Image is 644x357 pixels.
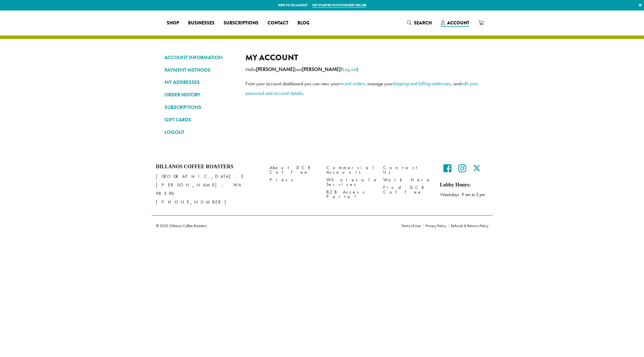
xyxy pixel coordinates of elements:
[256,66,295,72] strong: [PERSON_NAME]
[448,224,488,228] a: Refunds & Returns Policy
[440,192,485,198] em: Weekdays 9 am to 5 pm
[401,224,423,228] a: Terms of Use
[440,182,488,188] h5: Lobby Hours:
[383,184,432,196] a: Find DCR Coffee
[224,20,259,27] span: Subscriptions
[393,80,451,87] a: shipping and billing addresses
[423,224,448,228] a: Privacy Policy
[164,77,237,87] a: MY ADDRESSES
[339,80,365,87] a: recent orders
[326,164,375,176] a: Commercial Accounts
[270,164,318,176] a: About DCR Coffee
[162,18,184,28] a: Shop
[245,79,480,98] p: From your account dashboard you can view your , manage your , and .
[447,20,469,26] span: Account
[403,18,436,28] a: Search
[164,102,237,112] a: SUBSCRIPTIONS
[167,20,179,27] span: Shop
[188,20,214,27] span: Businesses
[326,176,375,188] a: Wholesale Services
[383,176,432,184] a: Work Here
[343,66,357,72] a: Log out
[312,3,366,8] a: Get started with our best seller
[164,127,237,137] a: LOGOUT
[245,53,480,63] h2: My account
[270,176,318,184] a: Press
[302,66,341,72] strong: [PERSON_NAME]
[297,20,309,27] span: Blog
[245,65,480,74] p: Hello (not ? )
[164,53,237,142] nav: Account pages
[164,90,237,99] a: ORDER HISTORY
[164,65,237,75] a: PAYMENT METHODS
[326,188,375,201] a: B2B Access Portal
[156,172,261,206] p: [GEOGRAPHIC_DATA] E [PERSON_NAME], WA 98390 [PHONE_NUMBER]
[164,53,237,62] a: ACCOUNT INFORMATION
[383,164,432,176] a: Contact Us
[414,20,432,26] span: Search
[156,224,393,228] p: © 2025 Dillanos Coffee Roasters.
[245,80,478,96] a: edit your password and account details
[156,164,261,170] h4: Dillanos Coffee Roasters
[268,20,288,27] span: Contact
[164,115,237,124] a: GIFT CARDS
